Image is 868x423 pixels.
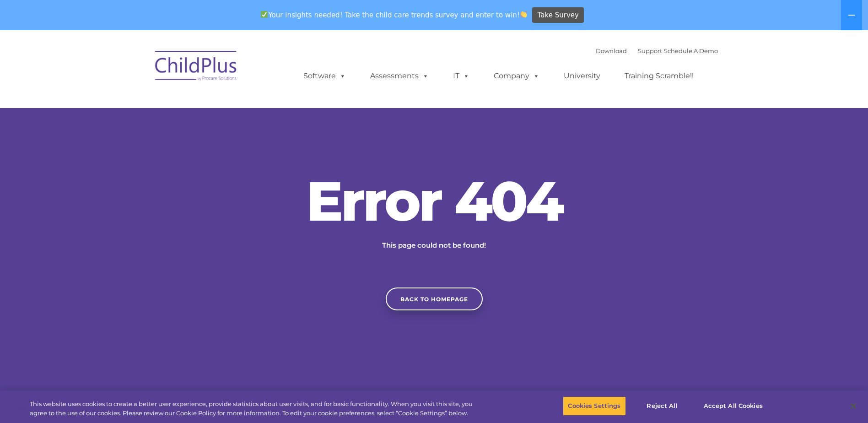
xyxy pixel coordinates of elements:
button: Close [843,396,863,416]
a: IT [444,67,479,85]
img: 👏 [520,11,527,18]
a: Back to homepage [386,287,483,310]
a: Download [596,47,627,54]
button: Reject All [634,396,691,416]
a: Take Survey [532,7,584,23]
a: Schedule A Demo [664,47,718,54]
button: Accept All Cookies [699,396,768,416]
a: Software [294,67,355,85]
span: Take Survey [538,7,579,23]
font: | [596,47,718,54]
img: ✅ [261,11,268,18]
p: This page could not be found! [338,240,530,251]
div: This website uses cookies to create a better user experience, provide statistics about user visit... [30,400,477,418]
a: University [555,67,609,85]
h2: Error 404 [297,174,571,228]
a: Company [485,67,549,85]
span: Your insights needed! Take the child care trends survey and enter to win! [257,6,531,24]
a: Assessments [361,67,438,85]
a: Training Scramble!! [615,67,703,85]
button: Cookies Settings [563,396,625,416]
a: Support [638,47,662,54]
img: ChildPlus by Procare Solutions [151,44,242,90]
